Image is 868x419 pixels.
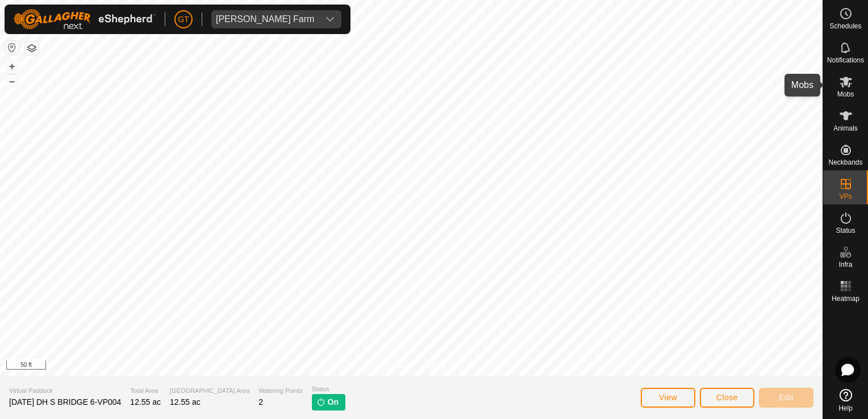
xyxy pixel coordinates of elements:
[659,393,677,402] span: View
[9,386,121,396] span: Virtual Paddock
[832,295,859,302] span: Heatmap
[9,397,121,407] span: [DATE] DH S BRIDGE 6-VP004
[5,60,19,73] button: +
[366,361,409,371] a: Privacy Policy
[700,388,754,408] button: Close
[211,10,319,28] span: Thoren Farm
[827,57,864,64] span: Notifications
[328,396,339,408] span: On
[130,397,161,407] span: 12.55 ac
[641,388,695,408] button: View
[5,41,19,55] button: Reset Map
[823,384,868,416] a: Help
[836,227,855,234] span: Status
[258,397,263,407] span: 2
[5,74,19,88] button: –
[258,386,302,396] span: Watering Points
[319,10,341,28] div: dropdown trigger
[312,384,345,394] span: Status
[170,397,201,407] span: 12.55 ac
[130,386,161,396] span: Total Area
[828,159,862,166] span: Neckbands
[838,405,853,412] span: Help
[216,15,314,24] div: [PERSON_NAME] Farm
[716,393,738,402] span: Close
[170,386,249,396] span: [GEOGRAPHIC_DATA] Area
[779,393,794,402] span: Edit
[14,9,156,30] img: Gallagher Logo
[839,193,852,200] span: VPs
[829,23,861,30] span: Schedules
[838,261,852,268] span: Infra
[833,125,858,132] span: Animals
[25,41,39,55] button: Map Layers
[423,361,456,371] a: Contact Us
[178,14,189,26] span: GT
[837,91,854,98] span: Mobs
[759,388,813,408] button: Edit
[316,397,325,407] img: turn-on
